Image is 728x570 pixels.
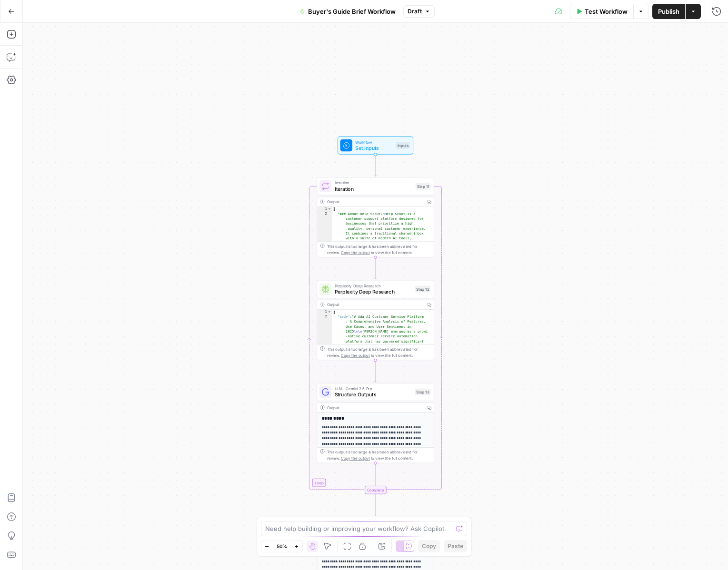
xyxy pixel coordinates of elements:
span: Buyer's Guide Brief Workflow [308,7,396,16]
button: Draft [403,5,435,18]
g: Edge from step_12 to step_13 [374,360,377,382]
button: Paste [444,540,467,552]
div: Perplexity Deep ResearchPerplexity Deep ResearchStep 12Output{ "body":"# Ada AI Customer Service ... [317,280,434,361]
span: Perplexity Deep Research [335,288,412,295]
div: Output [327,404,422,411]
span: Copy [422,542,436,550]
div: Step 12 [415,285,430,292]
div: Step 11 [416,183,431,189]
span: Toggle code folding, rows 1 through 3 [328,310,332,314]
span: Iteration [335,180,413,186]
div: Step 13 [415,389,430,395]
span: Toggle code folding, rows 1 through 3 [328,206,332,211]
div: 1 [317,206,332,211]
div: This output is too large & has been abbreviated for review. to view the full content. [327,243,431,255]
span: Set Inputs [355,144,393,152]
span: Perplexity Deep Research [335,283,412,289]
div: WorkflowSet InputsInputs [317,136,434,154]
g: Edge from step_11 to step_12 [374,257,377,279]
div: Complete [317,486,434,494]
div: This output is too large & has been abbreviated for review. to view the full content. [327,346,431,358]
span: Test Workflow [585,7,628,16]
div: Complete [365,486,386,494]
span: Copy the output [341,250,369,255]
div: 1 [317,310,332,314]
button: Buyer's Guide Brief Workflow [294,4,401,19]
span: Workflow [355,139,393,145]
span: Copy the output [341,456,369,461]
span: Draft [408,7,422,16]
span: LLM · Gemini 2.5 Pro [335,385,412,392]
span: Iteration [335,185,413,193]
div: This output is too large & has been abbreviated for review. to view the full content. [327,449,431,461]
span: 50% [277,542,287,550]
button: Publish [652,4,685,19]
g: Edge from start to step_11 [374,155,377,177]
div: Output [327,302,422,308]
div: Output [327,199,422,205]
div: LoopIterationIterationStep 11Output[ "### About Help Scout\nHelp Scout is a customer support plat... [317,177,434,257]
span: Copy the output [341,353,369,358]
span: Structure Outputs [335,391,412,398]
button: Copy [418,540,440,552]
button: Test Workflow [570,4,633,19]
span: Paste [448,542,463,550]
span: Publish [658,7,679,16]
g: Edge from step_11-iteration-end to step_14 [374,494,377,516]
div: Inputs [396,142,409,148]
